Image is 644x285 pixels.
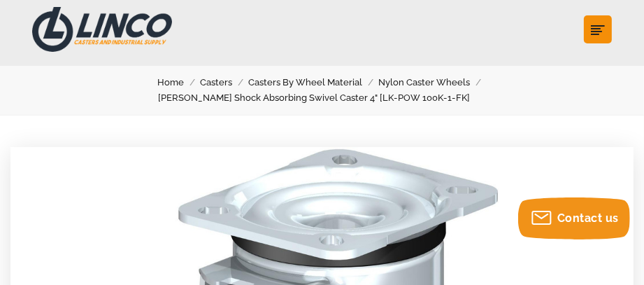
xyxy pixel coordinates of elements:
a: Casters [201,75,249,90]
a: [PERSON_NAME] Shock Absorbing Swivel Caster 4" [LK-POW 100K-1-FK] [158,90,486,106]
a: Casters By Wheel Material [249,75,379,90]
button: Contact us [518,197,630,239]
a: Home [158,75,201,90]
img: LINCO CASTERS & INDUSTRIAL SUPPLY [32,7,172,52]
span: Contact us [557,211,619,225]
a: Nylon Caster Wheels [379,75,487,90]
